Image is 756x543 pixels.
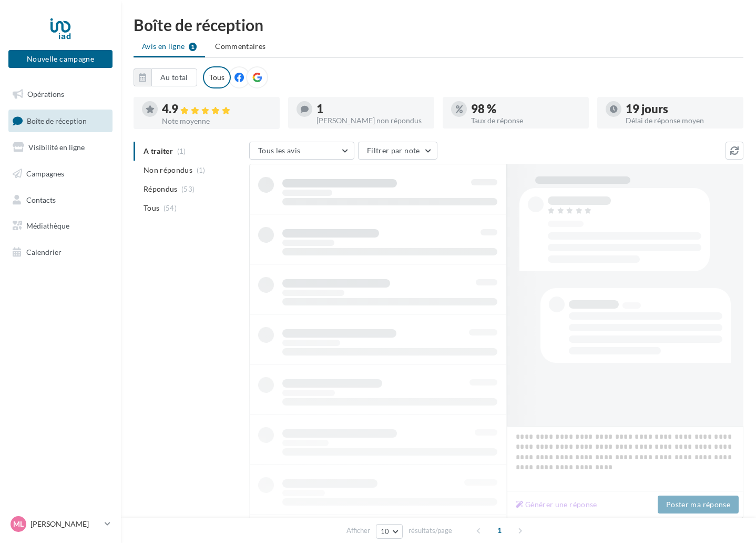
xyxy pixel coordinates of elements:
span: Contacts [26,195,56,204]
span: Répondus [144,184,178,194]
div: Tous [203,66,231,88]
a: Calendrier [6,241,115,263]
div: 98 % [471,103,580,115]
span: Médiathèque [26,221,69,230]
div: Note moyenne [162,117,271,125]
button: 10 [376,524,403,539]
div: Délai de réponse moyen [626,117,735,124]
div: Taux de réponse [471,117,580,124]
a: Médiathèque [6,215,115,237]
p: [PERSON_NAME] [30,519,100,529]
div: Boîte de réception [134,17,743,33]
button: Poster ma réponse [658,496,739,514]
a: Contacts [6,189,115,211]
a: Visibilité en ligne [6,136,115,159]
span: Visibilité en ligne [28,143,85,152]
button: Au total [134,68,197,86]
span: Tous [144,203,159,213]
div: 4.9 [162,103,271,115]
button: Nouvelle campagne [8,50,113,68]
span: Tous les avis [258,146,301,155]
button: Tous les avis [249,142,354,160]
span: Ml [13,519,24,529]
span: Commentaires [215,42,265,51]
span: Calendrier [26,248,62,256]
button: Filtrer par note [358,142,437,160]
div: 19 jours [626,103,735,115]
span: (54) [164,204,177,212]
button: Générer une réponse [512,498,601,511]
span: résultats/page [408,526,452,536]
span: Non répondus [144,165,192,175]
a: Boîte de réception [6,110,115,132]
div: 1 [316,103,426,115]
span: 10 [381,527,390,536]
div: [PERSON_NAME] non répondus [316,117,426,124]
span: Afficher [346,526,370,536]
span: (53) [181,185,195,193]
button: Au total [151,68,197,86]
span: (1) [197,166,206,174]
span: Opérations [27,90,64,98]
span: 1 [491,522,508,539]
span: Boîte de réception [27,116,87,125]
a: Opérations [6,83,115,105]
a: Ml [PERSON_NAME] [8,514,113,534]
a: Campagnes [6,163,115,185]
span: Campagnes [26,169,64,178]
